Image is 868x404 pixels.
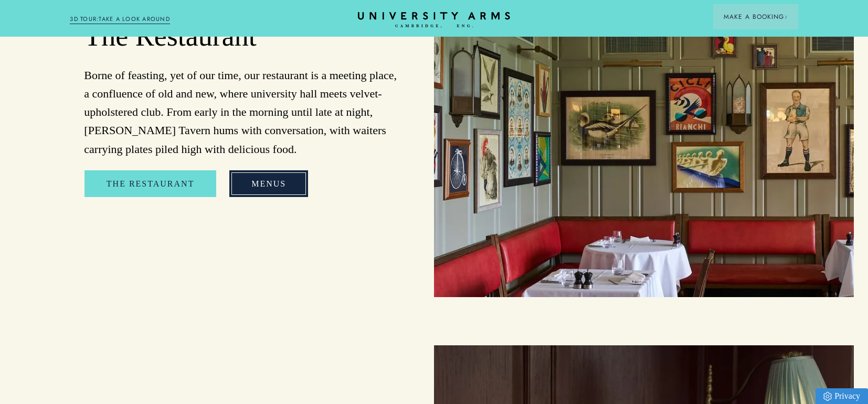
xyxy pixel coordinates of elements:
span: Make a Booking [724,12,788,21]
img: Arrow icon [784,15,788,19]
img: Privacy [823,392,832,401]
a: 3D TOUR:TAKE A LOOK AROUND [70,15,170,24]
button: Make a BookingArrow icon [713,4,798,29]
a: The Restaurant [84,170,217,198]
a: Menus [229,170,308,198]
a: Privacy [816,388,868,404]
p: Borne of feasting, yet of our time, our restaurant is a meeting place, a confluence of old and ne... [84,66,398,158]
a: Home [358,12,510,28]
